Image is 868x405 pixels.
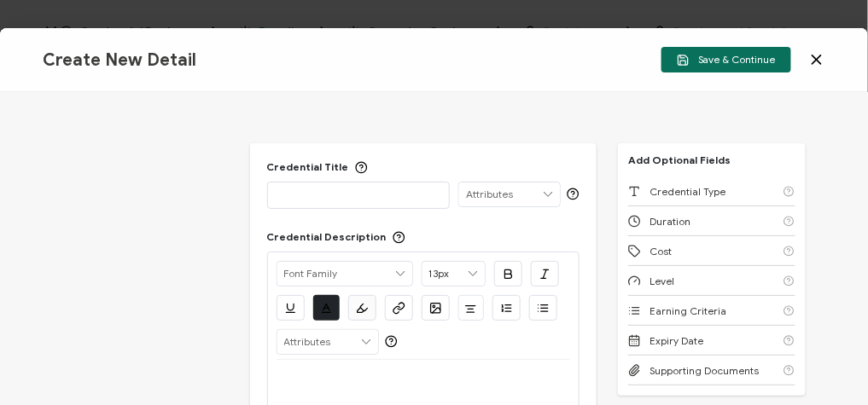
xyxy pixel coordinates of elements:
[277,330,378,354] input: Attributes
[618,153,741,166] p: Add Optional Fields
[43,49,196,71] span: Create New Detail
[267,230,405,243] div: Credential Description
[650,245,672,257] span: Cost
[650,275,674,287] span: Level
[650,364,759,377] span: Supporting Documents
[650,215,690,228] span: Duration
[277,262,412,286] input: Font Family
[661,47,791,72] button: Save & Continue
[422,262,485,286] input: Font Size
[459,182,560,206] input: Attributes
[677,54,776,67] span: Save & Continue
[267,160,368,173] div: Credential Title
[650,304,726,317] span: Earning Criteria
[650,334,703,347] span: Expiry Date
[783,323,868,405] iframe: Chat Widget
[650,185,725,198] span: Credential Type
